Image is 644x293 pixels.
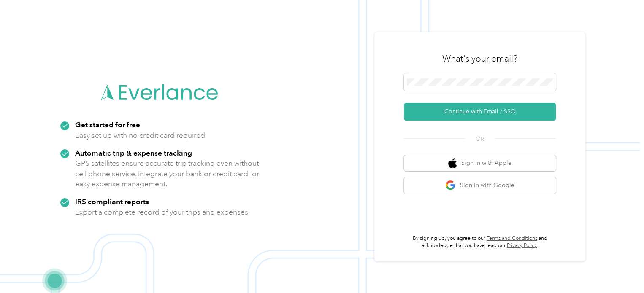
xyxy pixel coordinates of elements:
span: OR [465,134,495,143]
p: By signing up, you agree to our and acknowledge that you have read our . [404,235,556,250]
h3: What's your email? [442,53,517,65]
a: Terms and Conditions [487,235,537,242]
p: Export a complete record of your trips and expenses. [75,207,250,218]
strong: IRS compliant reports [75,197,149,206]
button: google logoSign in with Google [404,177,556,194]
img: google logo [445,180,456,191]
button: apple logoSign in with Apple [404,155,556,172]
strong: Automatic trip & expense tracking [75,148,192,157]
iframe: Everlance-gr Chat Button Frame [597,246,644,293]
strong: Get started for free [75,120,140,129]
p: GPS satellites ensure accurate trip tracking even without cell phone service. Integrate your bank... [75,158,260,189]
a: Privacy Policy [507,242,537,249]
button: Continue with Email / SSO [404,103,556,121]
img: apple logo [448,158,457,169]
p: Easy set up with no credit card required [75,130,205,141]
